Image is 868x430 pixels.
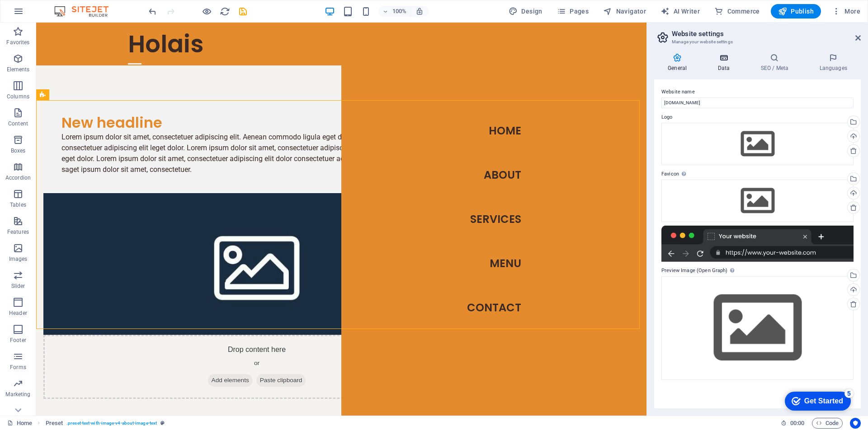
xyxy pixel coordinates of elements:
nav: breadcrumb [46,418,165,429]
span: Click to select. Double-click to edit [46,418,63,429]
div: Select files from the file manager, stock photos, or upload file(s) [661,123,854,165]
h4: General [654,53,704,72]
button: Commerce [711,4,764,18]
p: Tables [10,201,26,208]
label: Logo [661,112,854,123]
p: Favorites [6,39,29,46]
label: Website name [661,87,854,97]
span: Code [816,418,839,429]
p: Footer [10,337,26,344]
button: Navigator [599,4,650,18]
p: Accordion [5,174,31,181]
button: More [828,4,864,18]
h4: Languages [806,53,861,72]
button: 100% [378,6,410,17]
div: Get Started 5 items remaining, 0% complete [7,5,73,23]
p: Boxes [11,147,26,154]
span: Add elements [172,351,217,364]
label: Preview Image (Open Graph) [661,265,854,276]
a: Click to cancel selection. Double-click to open Pages [7,418,32,429]
span: Design [509,7,542,16]
span: Navigator [603,7,646,16]
button: Click here to leave preview mode and continue editing [201,6,212,17]
p: Marketing [5,391,30,398]
span: Publish [778,7,814,16]
button: Design [505,4,546,18]
p: Header [9,310,27,317]
div: 5 [67,2,76,11]
p: Forms [10,364,26,371]
p: Columns [7,93,29,100]
span: : [797,420,798,426]
p: Features [7,228,29,236]
div: Select files from the file manager, stock photos, or upload file(s) [661,180,854,222]
button: reload [219,6,230,17]
p: Slider [11,282,25,290]
button: save [237,6,248,17]
i: Save (Ctrl+S) [238,6,248,17]
h4: Data [704,53,747,72]
h3: Manage your website settings [672,38,843,46]
button: Usercentrics [850,418,861,429]
span: 00 00 [790,418,804,429]
h2: Website settings [672,30,861,38]
i: Reload page [220,6,230,17]
h4: SEO / Meta [747,53,806,72]
p: Content [8,120,28,127]
i: This element is a customizable preset [160,421,165,425]
p: Elements [7,66,30,73]
label: Favicon [661,169,854,180]
div: Get Started [27,10,66,18]
p: Images [9,255,28,263]
span: Pages [557,7,589,16]
h6: 100% [392,6,406,17]
h6: Session time [781,418,805,429]
div: Select files from the file manager, stock photos, or upload file(s) [661,276,854,379]
img: Editor Logo [52,6,120,17]
i: Undo: Variant changed: Boxed (Ctrl+Z) [147,6,158,17]
div: Drop content here [7,312,434,376]
span: Paste clipboard [220,351,270,364]
button: Pages [553,4,592,18]
span: AI Writer [660,7,700,16]
span: Commerce [714,7,760,16]
button: undo [147,6,158,17]
button: Publish [771,4,821,18]
button: AI Writer [657,4,703,18]
button: Code [812,418,843,429]
input: Name... [661,97,854,108]
span: More [832,7,860,16]
span: . preset-text-with-image-v4-about-image-text [66,418,157,429]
